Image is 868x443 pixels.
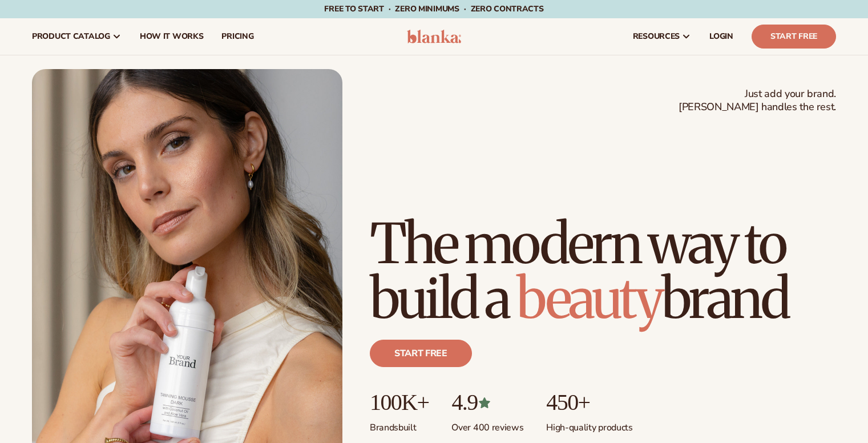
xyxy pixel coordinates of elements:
[221,32,253,41] span: pricing
[451,390,523,415] p: 4.9
[752,25,836,49] a: Start Free
[679,87,836,114] span: Just add your brand. [PERSON_NAME] handles the rest.
[633,32,680,41] span: resources
[140,32,204,41] span: How It Works
[23,18,131,55] a: product catalog
[370,390,429,415] p: 100K+
[546,390,632,415] p: 450+
[624,18,700,55] a: resources
[709,32,733,41] span: LOGIN
[370,216,836,326] h1: The modern way to build a brand
[32,32,110,41] span: product catalog
[407,30,461,43] img: logo
[212,18,263,55] a: pricing
[131,18,213,55] a: How It Works
[324,3,543,14] span: Free to start · ZERO minimums · ZERO contracts
[451,415,523,434] p: Over 400 reviews
[370,340,472,367] a: Start free
[516,264,661,333] span: beauty
[370,415,429,434] p: Brands built
[700,18,742,55] a: LOGIN
[546,415,632,434] p: High-quality products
